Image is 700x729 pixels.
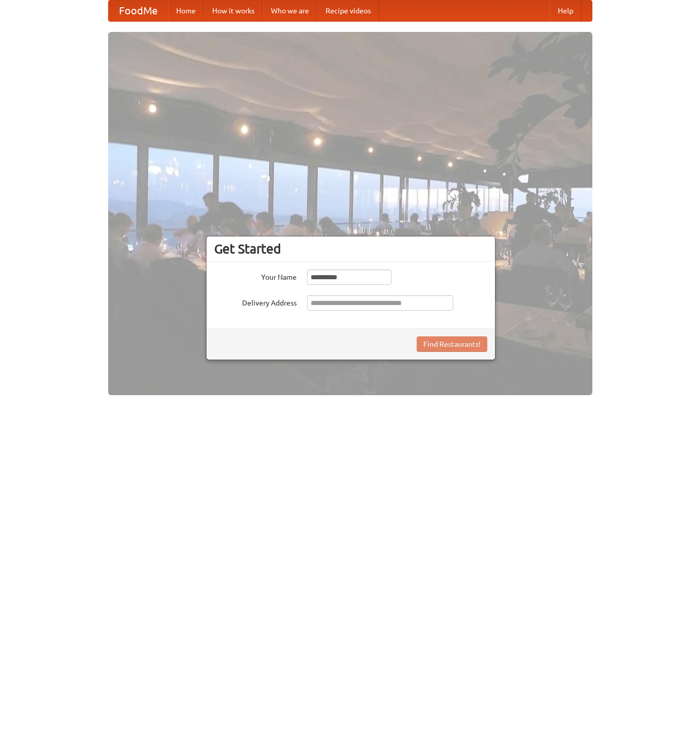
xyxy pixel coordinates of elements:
[417,336,487,352] button: Find Restaurants!
[550,1,582,21] a: Help
[317,1,379,21] a: Recipe videos
[204,1,263,21] a: How it works
[214,295,297,308] label: Delivery Address
[214,269,297,282] label: Your Name
[263,1,317,21] a: Who we are
[109,1,168,21] a: FoodMe
[214,241,487,257] h3: Get Started
[168,1,204,21] a: Home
